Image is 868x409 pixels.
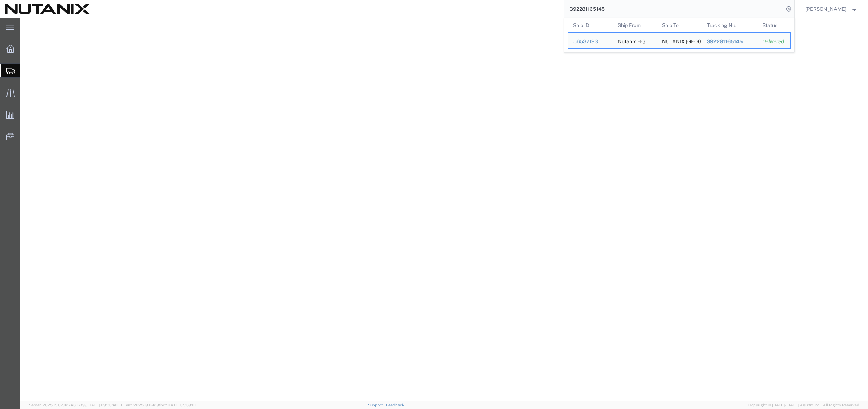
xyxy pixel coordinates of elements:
table: Search Results [568,18,794,52]
span: Client: 2025.19.0-129fbcf [121,403,196,407]
a: Feedback [386,403,404,407]
span: 392281165145 [706,39,742,44]
span: Copyright © [DATE]-[DATE] Agistix Inc., All Rights Reserved [748,402,859,408]
th: Ship ID [568,18,613,32]
div: 392281165145 [706,38,752,45]
span: [DATE] 09:50:40 [87,403,118,407]
img: logo [5,4,90,14]
div: 56537193 [573,38,608,45]
th: Ship From [612,18,657,32]
a: Support [368,403,386,407]
button: [PERSON_NAME] [805,5,858,13]
span: Server: 2025.19.0-91c74307f99 [29,403,118,407]
span: Stephanie Guadron [805,5,846,13]
div: NUTANIX Dubai [662,33,697,48]
th: Tracking Nu. [701,18,757,32]
th: Status [757,18,791,32]
input: Search for shipment number, reference number [564,0,784,18]
iframe: FS Legacy Container [20,18,868,401]
th: Ship To [657,18,702,32]
span: [DATE] 09:39:01 [167,403,196,407]
div: Nutanix HQ [617,33,644,48]
div: Delivered [762,38,785,45]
